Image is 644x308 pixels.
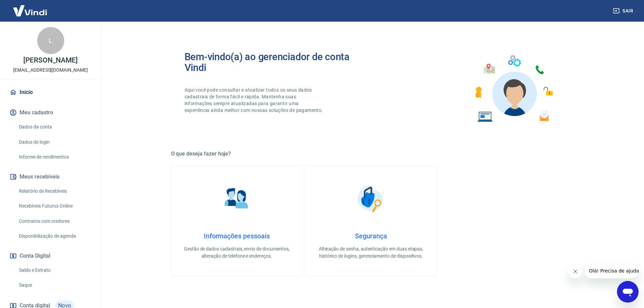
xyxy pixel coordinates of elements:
[16,199,93,213] a: Recebíveis Futuros Online
[13,67,88,74] p: [EMAIL_ADDRESS][DOMAIN_NAME]
[171,165,303,276] a: Informações pessoaisInformações pessoaisGestão de dados cadastrais, envio de documentos, alteraçã...
[469,51,558,126] img: Imagem de um avatar masculino com diversos icones exemplificando as funcionalidades do gerenciado...
[182,245,291,260] p: Gestão de dados cadastrais, envio de documentos, alteração de telefone e endereços.
[16,214,93,228] a: Contratos com credores
[16,120,93,134] a: Dados da conta
[171,150,571,157] h5: O que deseja fazer hoje?
[316,245,426,260] p: Alteração de senha, autenticação em duas etapas, histórico de logins, gerenciamento de dispositivos.
[4,5,57,10] span: Olá! Precisa de ajuda?
[16,229,93,243] a: Disponibilização de agenda
[16,278,93,292] a: Saque
[612,5,636,17] button: Sair
[23,57,77,64] p: [PERSON_NAME]
[316,232,426,240] h4: Segurança
[37,27,64,54] div: L
[585,263,639,278] iframe: Mensagem da empresa
[16,135,93,149] a: Dados de login
[569,265,582,278] iframe: Fechar mensagem
[185,51,371,73] h2: Bem-vindo(a) ao gerenciador de conta Vindi
[617,281,639,303] iframe: Botão para abrir a janela de mensagens
[8,105,93,120] button: Meu cadastro
[16,263,93,277] a: Saldo e Extrato
[220,182,254,216] img: Informações pessoais
[185,87,325,114] p: Aqui você pode consultar e atualizar todos os seus dados cadastrais de forma fácil e rápida. Mant...
[8,169,93,184] button: Meus recebíveis
[16,150,93,164] a: Informe de rendimentos
[354,182,388,216] img: Segurança
[8,85,93,100] a: Início
[182,232,291,240] h4: Informações pessoais
[305,165,437,276] a: SegurançaSegurançaAlteração de senha, autenticação em duas etapas, histórico de logins, gerenciam...
[8,248,93,263] button: Conta Digital
[16,184,93,198] a: Relatório de Recebíveis
[8,0,52,21] img: Vindi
